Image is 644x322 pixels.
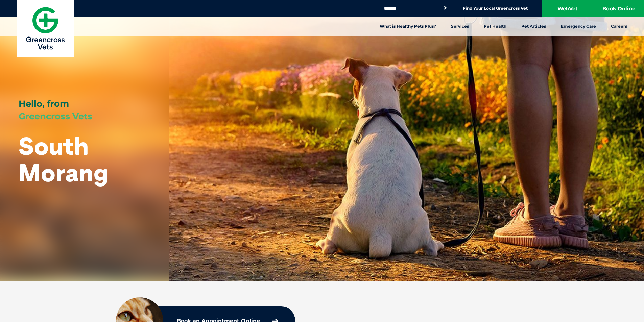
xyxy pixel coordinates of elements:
[19,111,92,122] span: Greencross Vets
[442,5,449,11] button: Search
[603,17,635,36] a: Careers
[476,17,514,36] a: Pet Health
[444,17,476,36] a: Services
[553,17,603,36] a: Emergency Care
[19,98,69,109] span: Hello, from
[514,17,553,36] a: Pet Articles
[463,6,528,11] a: Find Your Local Greencross Vet
[372,17,444,36] a: What is Healthy Pets Plus?
[19,132,150,186] h1: South Morang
